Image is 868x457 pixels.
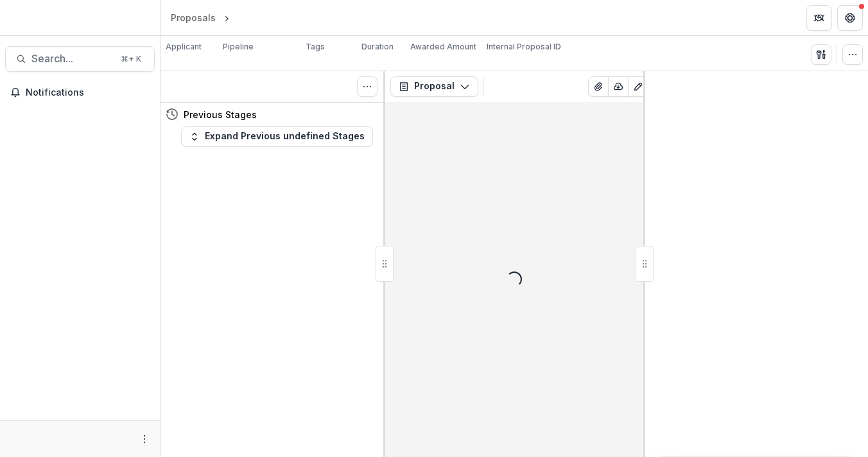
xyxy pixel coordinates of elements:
button: Get Help [837,5,863,31]
button: Search... [5,46,155,72]
p: Awarded Amount [410,41,476,53]
button: Toggle View Cancelled Tasks [357,76,378,97]
button: Proposal [390,76,478,97]
span: Notifications [26,87,150,98]
p: Applicant [166,41,202,53]
a: Proposals [166,8,221,27]
button: Edit as form [628,76,648,97]
h4: Previous Stages [184,108,257,121]
nav: breadcrumb [166,8,287,27]
button: Partners [806,5,832,31]
div: ⌘ + K [118,52,144,66]
p: Tags [306,41,325,53]
p: Internal Proposal ID [487,41,561,53]
button: More [137,431,152,447]
div: Proposals [171,11,216,24]
span: Search... [31,53,113,65]
p: Pipeline [223,41,254,53]
button: View Attached Files [588,76,609,97]
p: Duration [361,41,394,53]
button: Notifications [5,82,155,103]
button: Expand Previous undefined Stages [181,126,373,147]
